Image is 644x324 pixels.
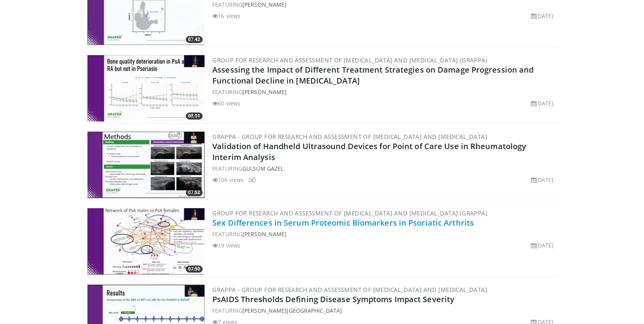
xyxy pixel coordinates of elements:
[242,230,286,238] a: [PERSON_NAME]
[242,165,283,172] a: Gulsum Gazel
[186,265,203,272] span: 07:50
[248,176,256,184] li: 2
[212,164,557,173] div: FEATURING
[186,36,203,43] span: 07:42
[212,306,557,315] div: FEATURING
[530,241,553,249] li: [DATE]
[530,176,553,184] li: [DATE]
[242,1,286,8] a: [PERSON_NAME]
[530,99,553,107] li: [DATE]
[87,208,205,274] img: 6198be08-e9c1-41f4-9a65-b355963aaddf.300x170_q85_crop-smart_upscale.jpg
[212,0,557,9] div: FEATURING
[212,230,557,238] div: FEATURING
[87,55,205,121] a: 08:01
[242,307,342,314] a: [PERSON_NAME][GEOGRAPHIC_DATA]
[212,133,487,141] a: GRAPPA - Group for Research and Assessment of [MEDICAL_DATA] and [MEDICAL_DATA]
[212,64,534,86] a: Assessing the Impact of Different Treatment Strategies on Damage Progression and Functional Decli...
[212,241,240,249] li: 19 views
[186,112,203,119] span: 08:01
[212,56,487,64] a: Group for Research and Assessment of [MEDICAL_DATA] and [MEDICAL_DATA] (GRAPPA)
[87,208,205,274] a: 07:50
[212,209,487,217] a: Group for Research and Assessment of [MEDICAL_DATA] and [MEDICAL_DATA] (GRAPPA)
[212,88,557,96] div: FEATURING
[87,132,205,198] img: 58b244d1-8df2-4b17-b07f-5802aa9e08e3.300x170_q85_crop-smart_upscale.jpg
[212,294,454,304] a: PsAIDS Thresholds Defining Disease Symptoms Impact Severity
[242,88,286,96] a: [PERSON_NAME]
[212,286,487,294] a: GRAPPA - Group for Research and Assessment of [MEDICAL_DATA] and [MEDICAL_DATA]
[87,132,205,198] a: 07:52
[212,99,240,107] li: 60 views
[212,217,474,228] a: Sex Differences in Serum Proteomic Biomarkers in Psoriatic Arthrits
[530,12,553,20] li: [DATE]
[186,189,203,196] span: 07:52
[212,176,244,184] li: 104 views
[212,141,526,162] a: Validation of Handheld Ultrasound Devices for Point of Care Use in Rheumatology Interim Analysis
[212,12,240,20] li: 16 views
[87,55,205,121] img: 8a93df42-0c65-402a-b42d-a915aedcd59a.300x170_q85_crop-smart_upscale.jpg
